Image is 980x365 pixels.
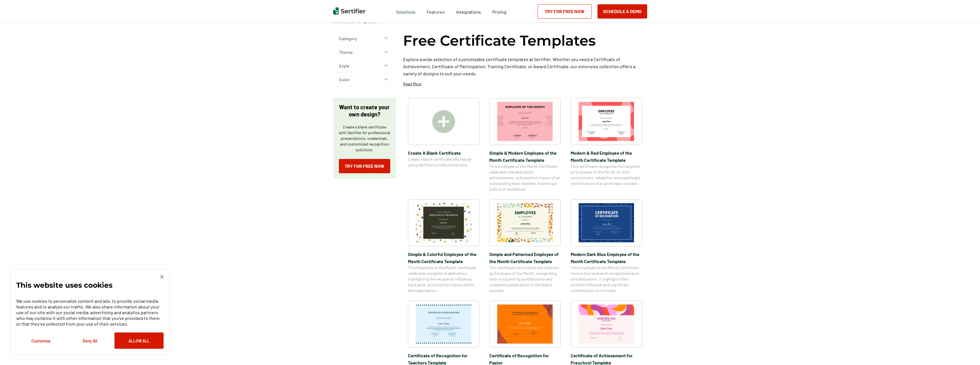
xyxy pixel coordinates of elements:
[951,338,980,365] iframe: Chat Widget
[571,199,642,293] a: Modern Dark Blue Employee of the Month Certificate TemplateModern Dark Blue Employee of the Month...
[65,332,114,349] button: Deny All
[497,304,553,344] img: Certificate of Recognition for Pastor
[597,4,647,19] button: Schedule a Demo
[408,251,479,265] span: Simple & Colorful Employee of the Month Certificate Template
[403,81,421,87] p: Read More
[333,45,396,59] button: Theme
[403,31,596,50] h1: Free Certificate Templates
[160,275,164,279] img: Cookie Popup Close
[408,149,479,156] span: Create A Blank Certificate
[579,102,634,141] img: Modern & Red Employee of the Month Certificate Template
[571,164,642,186] span: This certificate recognizes the recipient as Employee of the Month for their commitment, reliabil...
[333,59,396,73] button: Style
[339,159,390,173] a: Try for Free Now
[571,265,642,293] span: This Employee of the Month Certificate honors the recipient’s exceptional work and dedication. It...
[408,156,479,168] span: Create a blank certificate effortlessly using Sertifier’s professional tools.
[571,98,642,192] a: Modern & Red Employee of the Month Certificate TemplateModern & Red Employee of the Month Certifi...
[333,32,396,45] button: Category
[571,251,642,265] span: Modern Dark Blue Employee of the Month Certificate Template
[416,203,471,242] img: Simple & Colorful Employee of the Month Certificate Template
[456,8,481,15] a: Integrations
[427,8,445,15] span: Features
[489,251,561,265] span: Simple and Patterned Employee of the Month Certificate Template
[571,149,642,164] span: Modern & Red Employee of the Month Certificate Template
[579,203,634,242] img: Modern Dark Blue Employee of the Month Certificate Template
[403,56,647,77] p: Explore a wide selection of customizable certificate templates at Sertifier. Whether you need a C...
[489,265,561,293] span: This certificate commends the recipient as Employee of the Month, recognizing their outstanding c...
[416,304,471,344] img: Certificate of Recognition for Teachers Template
[408,199,479,293] a: Simple & Colorful Employee of the Month Certificate TemplateSimple & Colorful Employee of the Mon...
[333,7,365,15] img: Sertifier | Digital Credentialing Platform
[492,8,506,15] a: Pricing
[339,104,390,118] p: Want to create your own design?
[579,304,634,344] img: Certificate of Achievement for Preschool Template
[432,110,455,133] img: Create A Blank Certificate
[114,332,164,349] button: Allow All
[16,332,65,349] button: Customize
[408,265,479,293] span: This Employee of the Month Certificate celebrates exceptional dedication, highlighting the recipi...
[497,102,553,141] img: Simple & Modern Employee of the Month Certificate Template
[16,298,164,327] p: We use cookies to personalize content and ads, to provide social media features and to analyze ou...
[16,282,112,288] p: This website uses cookies
[492,9,506,15] span: Pricing
[333,73,396,86] button: Color
[489,98,561,192] a: Simple & Modern Employee of the Month Certificate TemplateSimple & Modern Employee of the Month C...
[538,4,592,19] a: Try for Free Now
[489,164,561,192] span: This Employee of the Month Certificate celebrates the dedication, achievements, and positive impa...
[489,199,561,293] a: Simple and Patterned Employee of the Month Certificate TemplateSimple and Patterned Employee of t...
[396,8,415,15] span: Solutions
[497,203,553,242] img: Simple and Patterned Employee of the Month Certificate Template
[339,124,390,153] p: Create a blank certificate with Sertifier for professional presentations, credentials, and custom...
[456,9,481,15] span: Integrations
[489,149,561,164] span: Simple & Modern Employee of the Month Certificate Template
